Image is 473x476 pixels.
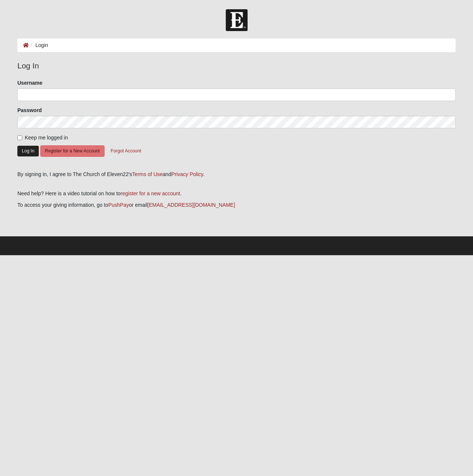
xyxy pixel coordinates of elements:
input: Keep me logged in [17,135,22,140]
a: register for a new account [120,190,180,196]
button: Log In [17,146,39,156]
a: Terms of Use [132,171,163,177]
a: PushPay [108,202,129,208]
span: Keep me logged in [25,135,68,141]
p: To access your giving information, go to or email [17,201,456,209]
legend: Log In [17,60,456,72]
p: Need help? Here is a video tutorial on how to . [17,190,456,198]
li: Login [29,41,48,49]
a: Privacy Policy [171,171,203,177]
img: Church of Eleven22 Logo [226,9,248,31]
button: Register for a New Account [40,145,105,157]
button: Forgot Account [106,145,146,157]
a: [EMAIL_ADDRESS][DOMAIN_NAME] [147,202,235,208]
label: Username [17,79,42,87]
label: Password [17,107,42,114]
div: By signing in, I agree to The Church of Eleven22's and . [17,171,456,178]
